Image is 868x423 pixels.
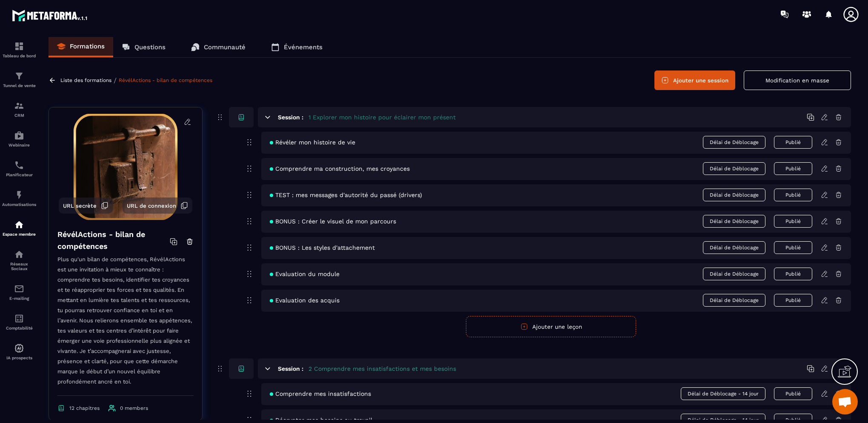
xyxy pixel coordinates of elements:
[270,297,340,304] span: Evaluation des acquis
[774,387,812,400] button: Publié
[2,113,36,118] p: CRM
[744,70,851,90] button: Modification en masse
[57,254,194,396] p: Plus qu'un bilan de compétences, RévélActions est une invitation à mieux te connaître : comprendr...
[2,54,36,58] p: Tableau de bord
[2,326,36,330] p: Comptabilité
[183,37,254,57] a: Communauté
[14,190,24,200] img: automations
[270,139,355,146] span: Révéler mon histoire de vie
[14,160,24,170] img: scheduler
[69,405,100,411] span: 12 chapitres
[123,197,192,214] button: URL de connexion
[284,43,323,51] p: Événements
[703,162,765,175] span: Délai de Déblocage
[113,37,174,57] a: Questions
[278,114,303,121] h6: Session :
[2,232,36,237] p: Espace membre
[278,365,303,372] h6: Session :
[263,37,331,57] a: Événements
[832,389,858,415] a: Ouvrir le chat
[308,364,456,373] h5: 2 Comprendre mes insatisfactions et mes besoins
[70,42,105,50] p: Formations
[2,124,36,154] a: automationsautomationsWebinaire
[55,114,196,220] img: background
[270,244,375,251] span: BONUS : Les styles d'attachement
[14,343,24,353] img: automations
[654,70,735,90] button: Ajouter une session
[2,277,36,307] a: emailemailE-mailing
[703,268,765,280] span: Délai de Déblocage
[2,202,36,207] p: Automatisations
[14,71,24,81] img: formation
[2,262,36,271] p: Réseaux Sociaux
[2,94,36,124] a: formationformationCRM
[49,37,113,57] a: Formations
[2,35,36,65] a: formationformationTableau de bord
[270,218,396,225] span: BONUS : Créer le visuel de mon parcours
[14,130,24,141] img: automations
[703,215,765,228] span: Délai de Déblocage
[12,8,89,23] img: logo
[703,294,765,307] span: Délai de Déblocage
[308,113,456,121] h5: 1 Explorer mon histoire pour éclairer mon présent
[63,203,97,209] span: URL secrète
[119,77,212,83] a: RévélActions - bilan de compétences
[466,316,636,337] button: Ajouter une leçon
[2,83,36,88] p: Tunnel de vente
[703,241,765,254] span: Délai de Déblocage
[2,213,36,243] a: automationsautomationsEspace membre
[703,189,765,201] span: Délai de Déblocage
[774,268,812,280] button: Publié
[59,197,113,214] button: URL secrète
[2,172,36,177] p: Planificateur
[2,65,36,94] a: formationformationTunnel de vente
[60,77,111,83] a: Liste des formations
[681,387,765,400] span: Délai de Déblocage - 14 jour
[14,313,24,324] img: accountant
[127,203,176,209] span: URL de connexion
[774,189,812,201] button: Publié
[774,294,812,307] button: Publié
[774,136,812,149] button: Publié
[2,296,36,301] p: E-mailing
[120,405,148,411] span: 0 members
[204,43,246,51] p: Communauté
[270,165,410,172] span: Comprendre ma construction, mes croyances
[270,192,422,198] span: TEST : mes messages d'autorité du passé (drivers)
[14,249,24,259] img: social-network
[114,76,117,85] span: /
[774,162,812,175] button: Publié
[134,43,166,51] p: Questions
[2,183,36,213] a: automationsautomationsAutomatisations
[270,271,340,277] span: Evaluation du module
[270,390,371,397] span: Comprendre mes insatisfactions
[2,154,36,183] a: schedulerschedulerPlanificateur
[2,355,36,360] p: IA prospects
[2,243,36,277] a: social-networksocial-networkRéseaux Sociaux
[2,143,36,147] p: Webinaire
[14,41,24,51] img: formation
[14,220,24,230] img: automations
[774,215,812,228] button: Publié
[14,101,24,111] img: formation
[14,284,24,294] img: email
[2,307,36,337] a: accountantaccountantComptabilité
[57,228,170,252] h4: RévélActions - bilan de compétences
[703,136,765,149] span: Délai de Déblocage
[774,241,812,254] button: Publié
